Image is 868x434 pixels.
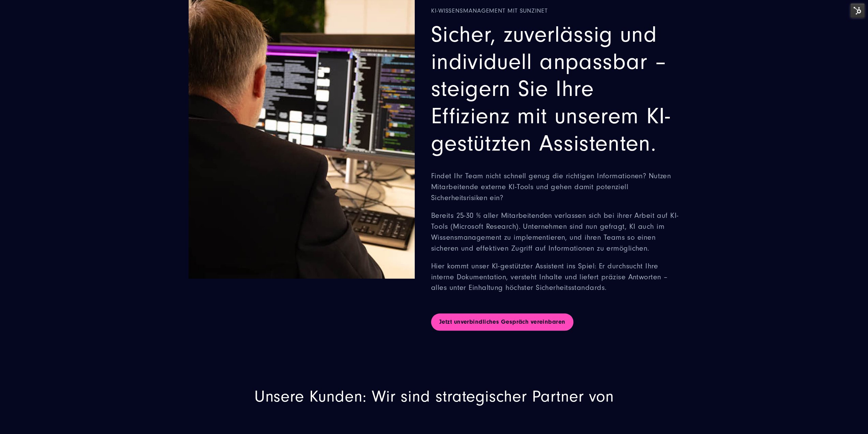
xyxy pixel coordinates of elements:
[431,171,680,204] p: Findet Ihr Team nicht schnell genug die richtigen Informationen? Nutzen Mitarbeitende externe KI-...
[654,49,666,75] span: –
[431,210,680,254] p: Bereits 25-30 % aller Mitarbeitenden verlassen sich bei ihrer Arbeit auf KI-Tools (Microsoft Rese...
[14,386,854,407] h3: Unsere Kunden: Wir sind strategischer Partner von
[850,3,865,18] img: HubSpot Tools-Menüschalter
[431,261,680,294] p: Hier kommt unser KI-gestützter Assistent ins Spiel: Er durchsucht Ihre interne Dokumentation, ver...
[431,313,573,331] a: Jetzt unverbindliches Gespräch vereinbaren
[431,6,680,15] strong: KI-Wissensmanagement mit SUNZINET
[431,21,680,157] h2: Sicher, zuverlässig und individuell anpassbar steigern Sie Ihre Effizienz mit unserem KI-gestützt...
